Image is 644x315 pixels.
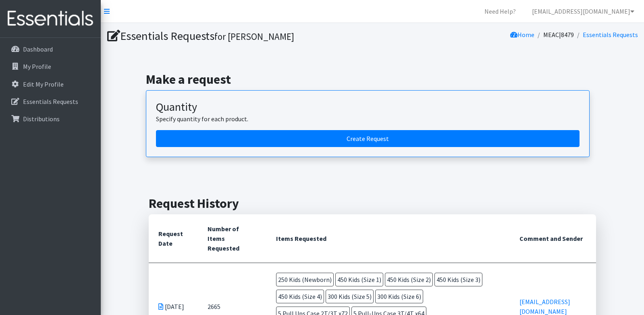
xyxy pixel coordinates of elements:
[434,273,482,286] span: 450 Kids (Size 3)
[146,72,599,87] h2: Make a request
[543,31,574,39] a: MEAC|8479
[3,58,98,75] a: My Profile
[510,214,596,263] th: Comment and Sender
[266,214,509,263] th: Items Requested
[23,115,60,123] p: Distributions
[198,214,266,263] th: Number of Items Requested
[107,29,370,43] h1: Essentials Requests
[385,273,433,286] span: 450 Kids (Size 2)
[375,290,423,303] span: 300 Kids (Size 6)
[149,214,198,263] th: Request Date
[335,273,383,286] span: 450 Kids (Size 1)
[3,5,98,32] img: HumanEssentials
[526,3,641,19] a: [EMAIL_ADDRESS][DOMAIN_NAME]
[23,97,78,106] p: Essentials Requests
[156,130,580,147] a: Create a request by quantity
[23,45,53,53] p: Dashboard
[156,114,580,124] p: Specify quantity for each product.
[23,62,51,70] p: My Profile
[3,93,98,110] a: Essentials Requests
[510,31,534,39] a: Home
[156,100,580,114] h3: Quantity
[276,290,324,303] span: 450 Kids (Size 4)
[326,290,374,303] span: 300 Kids (Size 5)
[583,31,638,39] a: Essentials Requests
[3,111,98,127] a: Distributions
[214,31,294,42] small: for [PERSON_NAME]
[276,273,334,286] span: 250 Kids (Newborn)
[478,3,522,19] a: Need Help?
[149,196,596,211] h2: Request History
[3,76,98,92] a: Edit My Profile
[23,80,64,88] p: Edit My Profile
[3,41,98,57] a: Dashboard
